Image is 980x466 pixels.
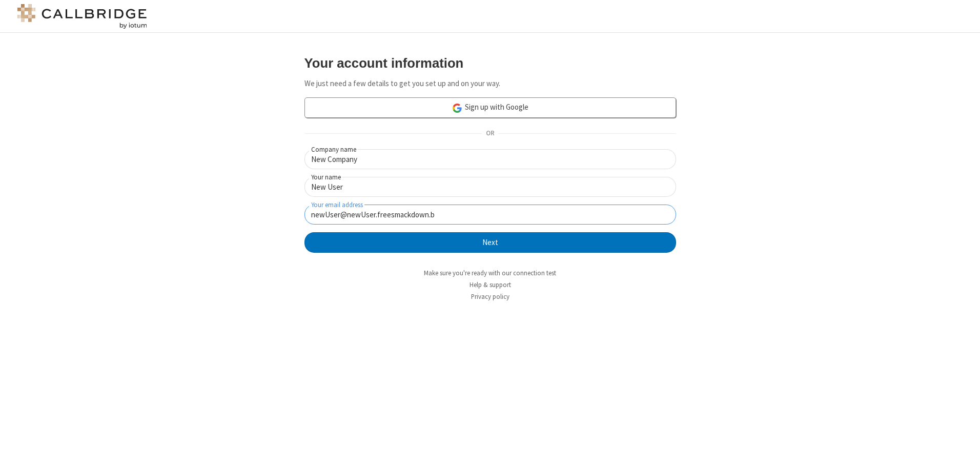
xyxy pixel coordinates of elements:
[304,205,676,225] input: Your email address
[304,56,676,70] h3: Your account information
[304,177,676,197] input: Your name
[471,292,509,301] a: Privacy policy
[424,269,556,277] a: Make sure you're ready with our connection test
[15,4,149,29] img: logo@2x.png
[469,280,511,289] a: Help & support
[304,149,676,169] input: Company name
[304,232,676,253] button: Next
[304,78,676,90] p: We just need a few details to get you set up and on your way.
[482,127,498,141] span: OR
[452,103,463,114] img: google-icon.png
[304,97,676,118] a: Sign up with Google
